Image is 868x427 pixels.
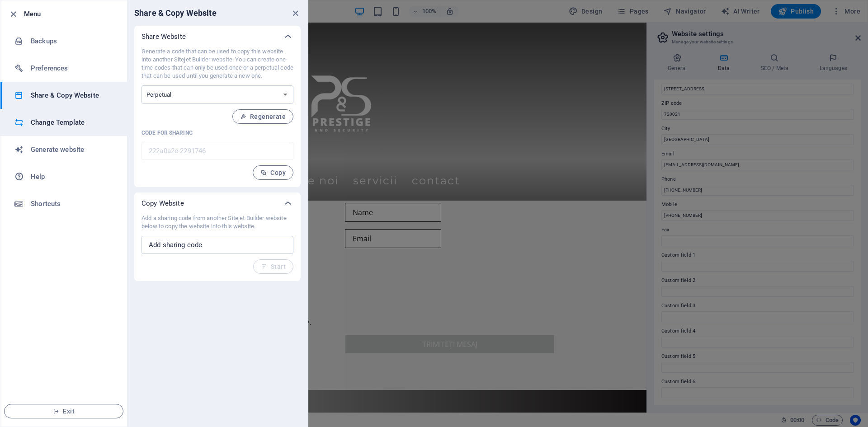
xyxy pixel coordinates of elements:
[142,236,293,254] input: Add sharing code
[142,199,184,208] p: Copy Website
[134,8,217,19] h6: Share & Copy Website
[253,165,293,180] button: Copy
[31,171,114,182] h6: Help
[12,408,116,415] span: Exit
[24,9,120,19] h6: Menu
[31,36,114,47] h6: Backups
[31,144,114,155] h6: Generate website
[290,8,301,19] button: close
[142,214,293,230] p: Add a sharing code from another Sitejet Builder website below to copy the website into this website.
[31,90,114,101] h6: Share & Copy Website
[142,129,293,136] p: Code for sharing
[4,404,123,418] button: Exit
[0,163,127,190] a: Help
[134,192,301,214] div: Copy Website
[31,117,114,128] h6: Change Template
[142,47,293,80] p: Generate a code that can be used to copy this website into another Sitejet Builder website. You c...
[232,109,293,124] button: Regenerate
[134,26,301,47] div: Share Website
[31,63,114,74] h6: Preferences
[142,32,186,41] p: Share Website
[240,113,286,120] span: Regenerate
[260,169,286,176] span: Copy
[31,198,114,209] h6: Shortcuts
